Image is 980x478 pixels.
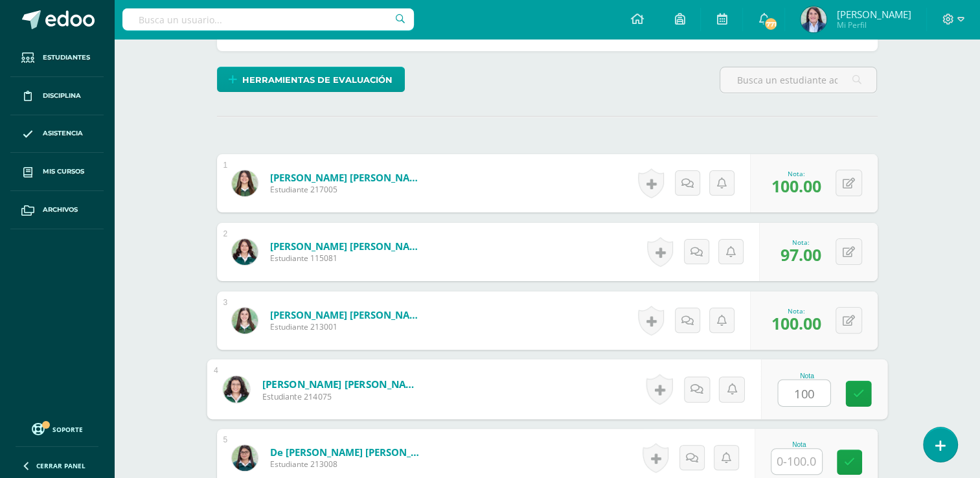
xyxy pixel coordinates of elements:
[52,425,83,434] span: Soporte
[771,306,821,315] div: Nota:
[232,239,258,265] img: f838ef393e03f16fe2b12bbba3ee451b.png
[36,461,85,470] span: Cerrar panel
[771,169,821,178] div: Nota:
[43,128,83,139] span: Asistencia
[270,253,426,264] span: Estudiante 115081
[43,205,78,215] span: Archivos
[242,68,393,92] span: Herramientas de evaluación
[43,52,90,63] span: Estudiantes
[270,459,426,470] span: Estudiante 213008
[270,446,426,459] a: de [PERSON_NAME] [PERSON_NAME]
[720,67,876,93] input: Busca un estudiante aquí...
[10,191,104,229] a: Archivos
[771,441,828,448] div: Nota
[43,166,84,177] span: Mis cursos
[836,19,911,30] span: Mi Perfil
[122,8,414,30] input: Busca un usuario...
[764,17,778,31] span: 771
[217,67,405,92] a: Herramientas de evaluación
[771,312,821,334] span: 100.00
[801,6,826,32] img: 7189dd0a2475061f524ba7af0511f049.png
[270,240,426,253] a: [PERSON_NAME] [PERSON_NAME]
[771,175,821,197] span: 100.00
[262,377,422,391] a: [PERSON_NAME] [PERSON_NAME]
[270,321,426,332] span: Estudiante 213001
[223,376,249,402] img: 46403824006f805f397c19a0de9f24e0.png
[10,39,104,77] a: Estudiantes
[10,153,104,191] a: Mis cursos
[232,308,258,334] img: 124d63325aa063aebc62a137325ad8d6.png
[771,449,822,474] input: 0-100.0
[16,420,98,437] a: Soporte
[270,171,426,184] a: [PERSON_NAME] [PERSON_NAME]
[270,184,426,195] span: Estudiante 217005
[232,170,258,196] img: 6a14ada82c720ff23d4067649101bdce.png
[262,391,422,402] span: Estudiante 214075
[777,372,836,379] div: Nota
[10,115,104,154] a: Asistencia
[836,8,911,21] span: [PERSON_NAME]
[778,380,830,406] input: 0-100.0
[232,445,258,471] img: d767a28e0159f41e94eb54805d237cff.png
[43,91,81,101] span: Disciplina
[270,308,426,321] a: [PERSON_NAME] [PERSON_NAME]
[781,238,821,247] div: Nota:
[10,77,104,115] a: Disciplina
[781,244,821,266] span: 97.00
